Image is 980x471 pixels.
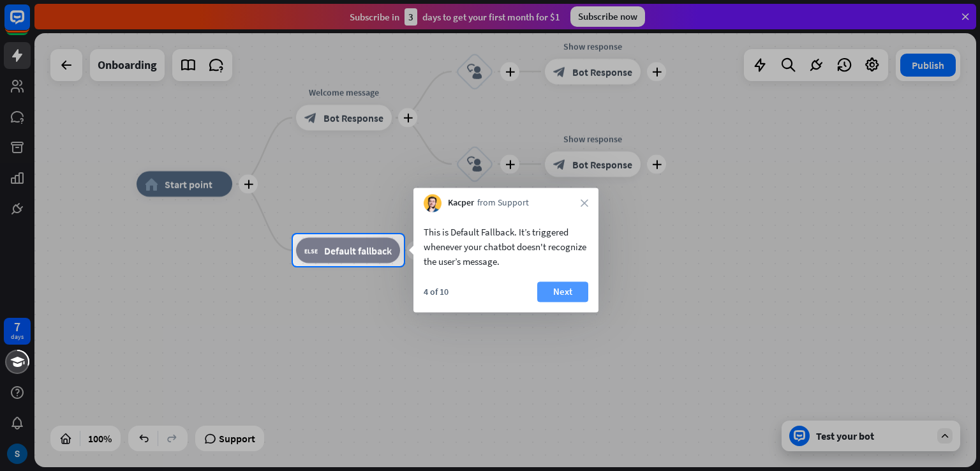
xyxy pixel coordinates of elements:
button: Next [537,281,588,302]
span: Default fallback [324,244,392,257]
span: from Support [477,197,529,210]
div: This is Default Fallback. It’s triggered whenever your chatbot doesn't recognize the user’s message. [424,225,588,269]
div: 4 of 10 [424,286,449,297]
i: block_fallback [304,244,318,257]
button: Open LiveChat chat widget [10,5,48,43]
i: close [581,199,588,207]
span: Kacper [448,197,474,210]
